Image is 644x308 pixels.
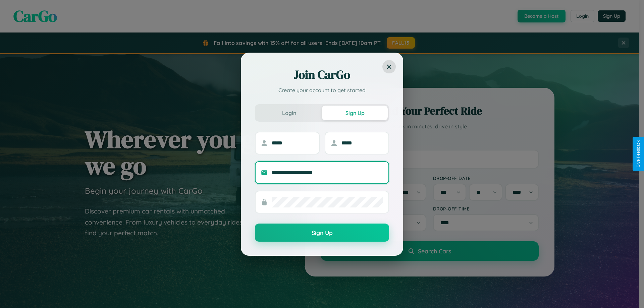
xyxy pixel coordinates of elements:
button: Sign Up [322,106,388,120]
p: Create your account to get started [255,86,389,94]
div: Give Feedback [636,140,641,168]
button: Login [256,106,322,120]
button: Sign Up [255,224,389,242]
h2: Join CarGo [255,67,389,83]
